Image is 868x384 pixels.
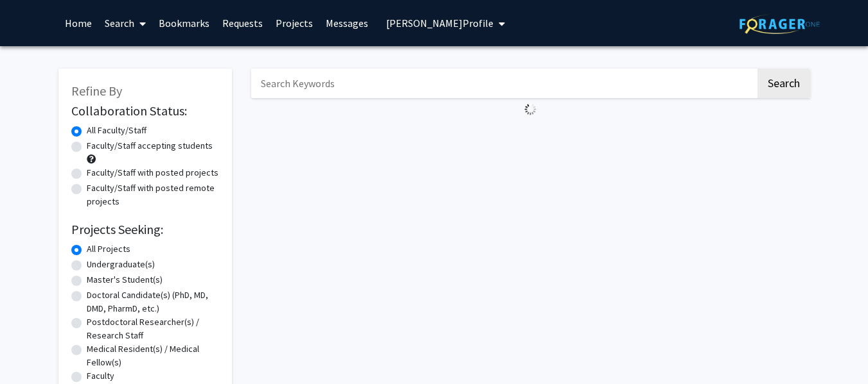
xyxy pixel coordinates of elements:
[87,166,218,179] label: Faculty/Staff with posted projects
[87,369,114,383] label: Faculty
[71,103,219,119] h2: Collaboration Status:
[58,1,98,46] a: Home
[251,121,810,150] nav: Page navigation
[87,342,219,369] label: Medical Resident(s) / Medical Fellow(s)
[269,1,319,46] a: Projects
[87,273,163,287] label: Master's Student(s)
[251,69,756,98] input: Search Keywords
[87,315,219,342] label: Postdoctoral Researcher(s) / Research Staff
[216,1,269,46] a: Requests
[87,258,155,271] label: Undergraduate(s)
[87,242,130,256] label: All Projects
[152,1,216,46] a: Bookmarks
[757,69,810,98] button: Search
[87,139,213,153] label: Faculty/Staff accepting students
[740,14,820,34] img: ForagerOne Logo
[519,98,542,121] img: Loading
[98,1,152,46] a: Search
[71,222,219,237] h2: Projects Seeking:
[386,17,493,29] span: [PERSON_NAME] Profile
[319,1,375,46] a: Messages
[71,83,122,99] span: Refine By
[87,181,219,208] label: Faculty/Staff with posted remote projects
[87,124,146,137] label: All Faculty/Staff
[87,288,219,315] label: Doctoral Candidate(s) (PhD, MD, DMD, PharmD, etc.)
[813,326,858,374] iframe: Chat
